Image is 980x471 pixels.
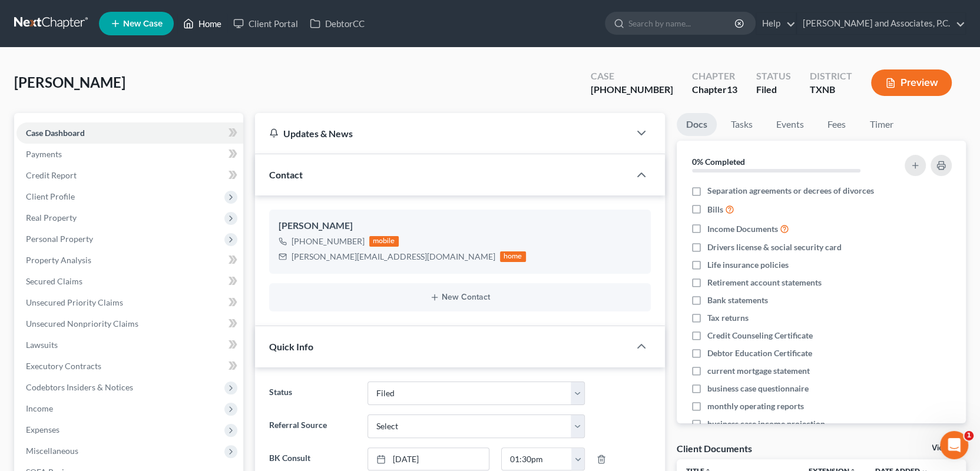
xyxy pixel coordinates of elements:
span: Case Dashboard [26,128,85,138]
a: [PERSON_NAME] and Associates, P.C. [797,13,965,34]
a: Home [177,13,227,34]
span: Codebtors Insiders & Notices [26,382,133,392]
div: Status [756,69,791,83]
a: Timer [860,113,903,136]
a: Lawsuits [16,334,243,356]
a: Unsecured Priority Claims [16,292,243,313]
a: View All [932,444,961,452]
a: Executory Contracts [16,356,243,377]
div: [PERSON_NAME] [279,219,641,233]
span: Income Documents [707,223,778,235]
span: 13 [727,84,737,95]
input: -- : -- [502,448,572,470]
span: Contact [269,169,303,180]
label: Referral Source [263,414,362,438]
span: 1 [964,431,974,440]
a: Help [756,13,796,34]
span: Retirement account statements [707,277,822,288]
span: Property Analysis [26,255,91,265]
div: [PHONE_NUMBER] [292,235,365,247]
div: Chapter [692,69,737,83]
a: Fees [818,113,856,136]
a: Docs [677,113,717,136]
span: Secured Claims [26,276,82,286]
span: New Case [123,19,163,28]
a: Tasks [721,113,762,136]
div: [PHONE_NUMBER] [591,83,673,97]
iframe: Intercom live chat [940,431,968,459]
button: Preview [871,69,952,96]
span: Bank statements [707,294,768,306]
span: Tax returns [707,312,749,324]
a: Client Portal [227,13,304,34]
span: Credit Counseling Certificate [707,330,813,341]
span: business case income projection [707,418,825,430]
div: mobile [369,236,399,247]
span: Personal Property [26,234,93,244]
span: Unsecured Priority Claims [26,297,123,307]
div: home [500,251,526,262]
span: Miscellaneous [26,446,78,456]
div: [PERSON_NAME][EMAIL_ADDRESS][DOMAIN_NAME] [292,251,495,263]
span: Life insurance policies [707,259,789,271]
button: New Contact [279,293,641,302]
div: Case [591,69,673,83]
div: Updates & News [269,127,615,140]
span: Income [26,403,53,413]
span: current mortgage statement [707,365,810,377]
span: Bills [707,204,723,215]
label: Status [263,382,362,405]
a: DebtorCC [304,13,370,34]
span: Payments [26,149,62,159]
span: [PERSON_NAME] [14,74,125,91]
a: Secured Claims [16,271,243,292]
span: Quick Info [269,341,313,352]
span: Expenses [26,424,59,434]
span: business case questionnaire [707,383,809,394]
span: monthly operating reports [707,400,804,412]
div: TXNB [810,83,852,97]
a: Credit Report [16,165,243,186]
span: Client Profile [26,191,75,201]
a: Payments [16,144,243,165]
a: Case Dashboard [16,122,243,144]
a: Unsecured Nonpriority Claims [16,313,243,334]
strong: 0% Completed [692,157,745,167]
a: Events [767,113,813,136]
span: Drivers license & social security card [707,241,842,253]
span: Real Property [26,213,77,223]
a: Property Analysis [16,250,243,271]
a: [DATE] [368,448,489,470]
span: Separation agreements or decrees of divorces [707,185,874,197]
div: Chapter [692,83,737,97]
div: Client Documents [677,442,752,455]
span: Unsecured Nonpriority Claims [26,319,138,329]
input: Search by name... [628,12,736,34]
span: Lawsuits [26,340,58,350]
span: Debtor Education Certificate [707,347,812,359]
span: Executory Contracts [26,361,101,371]
div: District [810,69,852,83]
label: BK Consult [263,447,362,471]
div: Filed [756,83,791,97]
span: Credit Report [26,170,77,180]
